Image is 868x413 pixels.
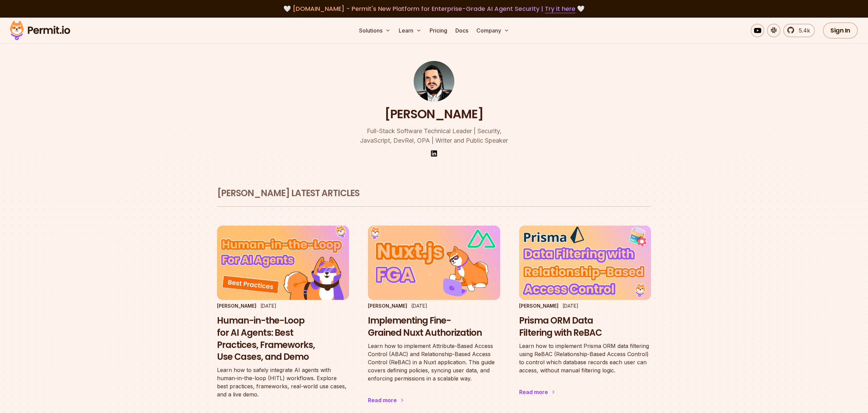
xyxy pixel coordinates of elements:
p: [PERSON_NAME] [519,303,558,309]
button: Solutions [356,24,393,37]
p: Learn how to implement Attribute-Based Access Control (ABAC) and Relationship-Based Access Contro... [368,342,500,383]
a: Try it here [545,4,575,13]
button: Learn [396,24,424,37]
img: Permit logo [7,19,73,42]
div: Read more [368,396,397,404]
img: Human-in-the-Loop for AI Agents: Best Practices, Frameworks, Use Cases, and Demo [217,226,349,300]
time: [DATE] [563,303,578,309]
p: Full-Stack Software Technical Leader | Security, JavaScript, DevRel, OPA | Writer and Public Speaker [304,126,564,145]
div: 🤍 🤍 [16,4,852,14]
h3: Prisma ORM Data Filtering with ReBAC [519,315,651,339]
h3: Human-in-the-Loop for AI Agents: Best Practices, Frameworks, Use Cases, and Demo [217,315,349,363]
div: Read more [519,388,548,396]
time: [DATE] [260,303,276,309]
h2: [PERSON_NAME] latest articles [217,187,651,200]
a: Pricing [427,24,450,37]
span: [DOMAIN_NAME] - Permit's New Platform for Enterprise-Grade AI Agent Security | [293,4,575,13]
img: Gabriel L. Manor [414,61,454,102]
h1: [PERSON_NAME] [384,106,484,123]
a: Prisma ORM Data Filtering with ReBAC[PERSON_NAME][DATE]Prisma ORM Data Filtering with ReBACLearn ... [519,226,651,410]
button: Company [474,24,512,37]
p: Learn how to safely integrate AI agents with human-in-the-loop (HITL) workflows. Explore best pra... [217,366,349,398]
a: Docs [453,24,471,37]
p: [PERSON_NAME] [368,303,407,309]
p: Learn how to implement Prisma ORM data filtering using ReBAC (Relationship-Based Access Control) ... [519,342,651,374]
time: [DATE] [411,303,427,309]
span: 5.4k [795,26,810,35]
a: Sign In [823,22,858,39]
h3: Implementing Fine-Grained Nuxt Authorization [368,315,500,339]
img: Prisma ORM Data Filtering with ReBAC [519,226,651,300]
img: Implementing Fine-Grained Nuxt Authorization [368,226,500,300]
p: [PERSON_NAME] [217,303,256,309]
a: 5.4k [783,24,815,37]
img: linkedin [430,149,438,158]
